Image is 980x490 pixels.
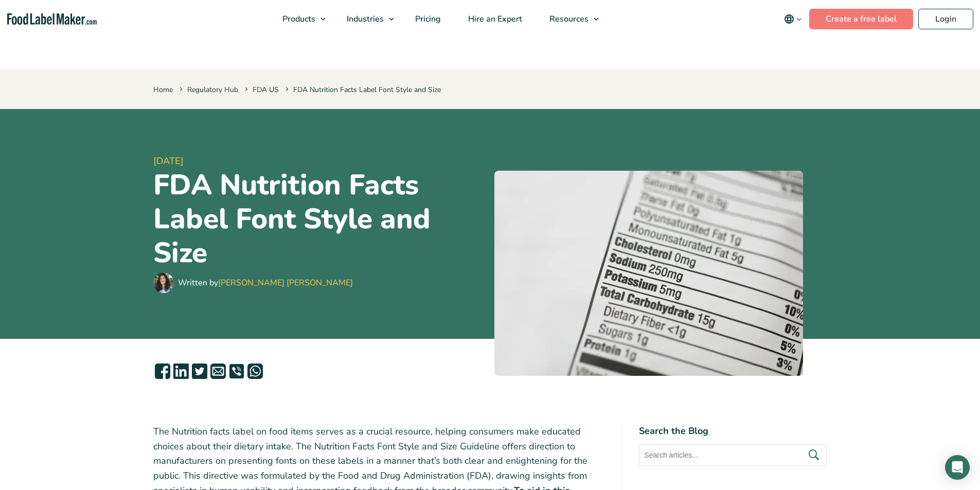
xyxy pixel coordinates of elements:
div: Open Intercom Messenger [945,455,970,480]
a: FDA US [253,85,279,95]
a: [PERSON_NAME] [PERSON_NAME] [218,277,353,288]
span: FDA Nutrition Facts Label Font Style and Size [283,85,441,95]
a: Home [153,85,173,95]
div: Written by [178,277,353,289]
span: Resources [546,13,590,25]
a: Login [918,9,973,29]
h1: FDA Nutrition Facts Label Font Style and Size [153,168,486,270]
h4: Search the Blog [639,424,827,438]
span: Products [279,13,316,25]
input: Search articles... [639,444,827,466]
a: Regulatory Hub [187,85,238,95]
a: Create a free label [809,9,913,29]
span: Pricing [412,13,442,25]
img: Maria Abi Hanna - Food Label Maker [153,273,174,293]
span: Industries [344,13,385,25]
span: [DATE] [153,154,486,168]
span: Hire an Expert [465,13,523,25]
